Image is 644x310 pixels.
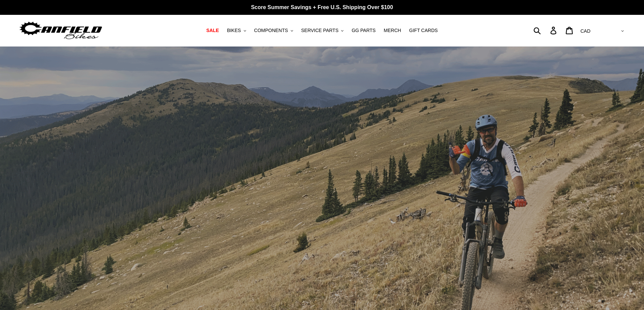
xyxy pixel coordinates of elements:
[409,28,438,33] span: GIFT CARDS
[206,28,219,33] span: SALE
[254,28,288,33] span: COMPONENTS
[380,26,404,35] a: MERCH
[19,20,103,41] img: Canfield Bikes
[251,26,296,35] button: COMPONENTS
[223,26,249,35] button: BIKES
[348,26,379,35] a: GG PARTS
[384,28,401,33] span: MERCH
[537,23,554,38] input: Search
[406,26,441,35] a: GIFT CARDS
[301,28,338,33] span: SERVICE PARTS
[203,26,222,35] a: SALE
[227,28,241,33] span: BIKES
[352,28,376,33] span: GG PARTS
[298,26,347,35] button: SERVICE PARTS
